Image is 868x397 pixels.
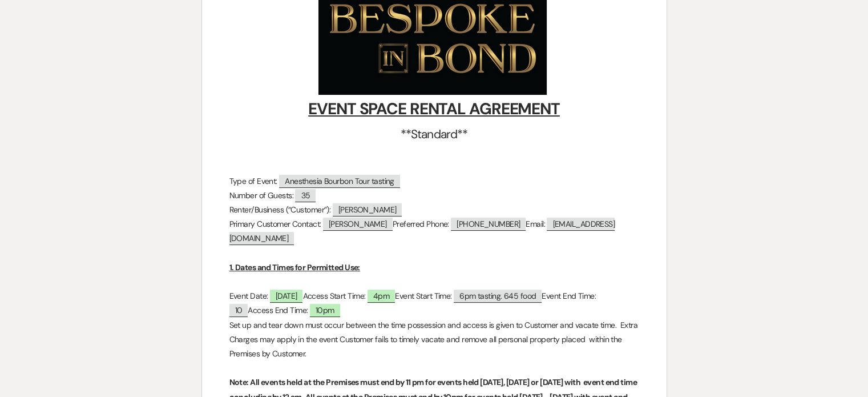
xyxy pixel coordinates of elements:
[323,218,393,231] span: [PERSON_NAME]
[229,218,615,245] span: [EMAIL_ADDRESS][DOMAIN_NAME]
[229,217,639,246] p: Primary Customer Contact: Preferred Phone: Email:
[270,290,303,303] span: [DATE]
[295,189,316,202] span: 35
[310,304,340,317] span: 10pm
[229,262,360,272] u: 1. Dates and Times for Permitted Use:
[229,174,639,189] p: Type of Event:
[368,290,395,303] span: 4pm
[229,203,639,217] p: Renter/Business (“Customer”):
[451,218,526,231] span: [PHONE_NUMBER]
[308,98,560,119] u: EVENT SPACE RENTAL AGREEMENT
[229,189,639,203] p: Number of Guests:
[229,289,639,318] p: Event Date: Access Start Time: Event Start Time: Event End Time: Access End Time:
[229,318,639,362] p: Set up and tear down must occur between the time possession and access is given to Customer and v...
[333,203,402,216] span: [PERSON_NAME]
[279,175,400,188] span: Anesthesia Bourbon Tour tasting
[454,290,542,303] span: 6pm tasting. 645 food
[229,304,248,317] span: 10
